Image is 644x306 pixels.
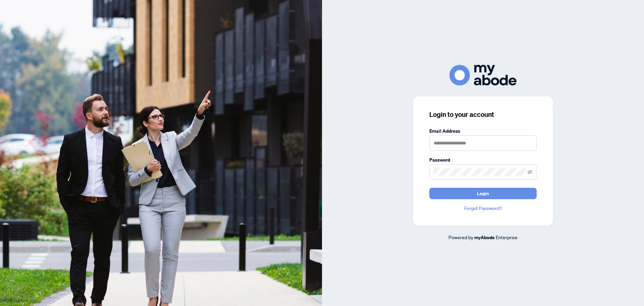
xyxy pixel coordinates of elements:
[429,188,537,199] button: Login
[429,110,537,119] h3: Login to your account
[448,234,473,240] span: Powered by
[474,234,495,241] a: myAbode
[496,234,518,240] span: Enterprise
[449,65,517,85] img: ma-logo
[477,188,489,199] span: Login
[429,127,537,135] label: Email Address
[429,205,537,212] a: Forgot Password?
[528,170,532,174] span: eye-invisible
[429,156,537,164] label: Password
